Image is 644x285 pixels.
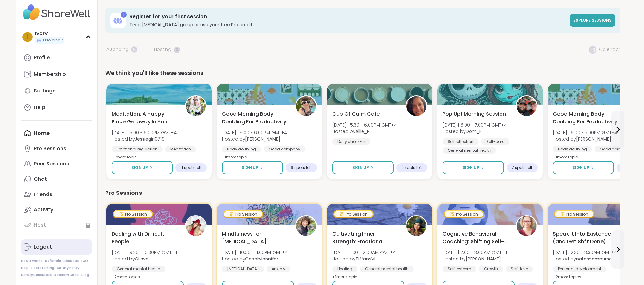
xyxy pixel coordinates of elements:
[34,206,53,213] div: Activity
[224,211,262,217] div: Pro Session
[443,147,496,154] div: General mental health
[296,96,316,116] img: Adrienne_QueenOfTheDawn
[332,138,370,145] div: Daily check-in
[443,138,479,145] div: Self reflection
[264,146,305,152] div: Good company
[112,249,177,256] span: [DATE] | 9:30 - 10:30PM GMT+4
[479,266,503,272] div: Growth
[245,256,278,262] b: CoachJennifer
[45,259,61,263] a: Referrals
[21,273,52,277] a: Safety Resources
[21,1,92,24] img: ShareWell Nav Logo
[186,216,206,236] img: CLove
[63,259,79,263] a: About Us
[121,12,127,18] div: 1
[105,188,620,197] div: Pro Sessions
[355,128,370,135] b: Allie_P
[443,122,507,128] span: [DATE] | 6:00 - 7:00PM GMT+4
[222,161,283,174] button: Sign Up
[34,71,66,78] div: Membership
[112,146,163,152] div: Emotional regulation
[506,266,533,272] div: Self-love
[21,67,92,82] a: Membership
[43,38,63,43] span: 1 Pro credit
[21,187,92,202] a: Friends
[466,256,501,262] b: [PERSON_NAME]
[112,230,178,245] span: Dealing with Difficult People
[21,100,92,115] a: Help
[112,161,173,174] button: Sign Up
[443,256,507,262] span: Hosted by
[242,165,258,171] span: Sign Up
[34,222,46,229] div: Host
[512,165,532,170] span: 7 spots left
[222,256,288,262] span: Hosted by
[222,266,264,272] div: [MEDICAL_DATA]
[245,136,280,142] b: [PERSON_NAME]
[21,50,92,65] a: Profile
[34,145,66,152] div: Pro Sessions
[463,165,479,171] span: Sign Up
[57,266,79,270] a: Safety Policy
[517,216,537,236] img: Fausta
[112,136,177,142] span: Hosted by
[443,266,476,272] div: Self-esteem
[443,161,504,174] button: Sign Up
[112,256,177,262] span: Hosted by
[553,129,617,136] span: [DATE] | 6:00 - 7:00PM GMT+4
[21,202,92,217] a: Activity
[332,128,397,135] span: Hosted by
[222,129,287,136] span: [DATE] | 5:00 - 6:00PM GMT+4
[517,96,537,116] img: Dom_F
[35,30,64,37] div: Ivory
[54,273,79,277] a: Redeem Code
[34,87,55,94] div: Settings
[553,266,606,272] div: Personal development
[553,256,617,262] span: Hosted by
[443,110,508,118] span: Pop Up! Morning Session!
[131,165,148,171] span: Sign Up
[186,96,206,116] img: Jessiegirl0719
[332,249,396,256] span: [DATE] | 1:00 - 2:00AM GMT+4
[553,230,619,245] span: Speak It Into Existence (and Get Sh*t Done)
[21,141,92,156] a: Pro Sessions
[129,21,566,28] h3: Try a [MEDICAL_DATA] group or use your free Pro credit.
[576,136,611,142] b: [PERSON_NAME]
[31,266,54,270] a: Host Training
[129,13,566,20] h3: Register for your first session
[406,216,426,236] img: TiffanyVL
[553,161,614,174] button: Sign Up
[34,104,45,111] div: Help
[466,128,482,135] b: Dom_F
[21,259,42,263] a: How It Works
[222,110,288,126] span: Good Morning Body Doubling For Productivity
[553,249,617,256] span: [DATE] | 2:30 - 3:30AM GMT+4
[291,165,312,170] span: 9 spots left
[105,69,620,77] div: We think you'll like these sessions
[27,33,28,41] span: I
[135,136,165,142] b: Jessiegirl0719
[332,266,357,272] div: Healing
[34,191,52,198] div: Friends
[332,110,380,118] span: Cup Of Calm Cafe
[81,273,89,277] a: Blog
[21,172,92,187] a: Chat
[595,146,636,152] div: Good company
[34,244,52,251] div: Logout
[401,165,422,170] span: 2 spots left
[114,211,152,217] div: Pro Session
[445,211,483,217] div: Pro Session
[112,110,178,126] span: Meditation: A Happy Place Getaway In Your Mind
[21,217,92,233] a: Host
[21,239,92,255] a: Logout
[355,256,376,262] b: TiffanyVL
[332,256,396,262] span: Hosted by
[112,266,165,272] div: General mental health
[296,216,316,236] img: CoachJennifer
[21,156,92,172] a: Peer Sessions
[135,256,149,262] b: CLove
[21,83,92,99] a: Settings
[112,129,177,136] span: [DATE] | 5:00 - 6:00PM GMT+4
[352,165,369,171] span: Sign Up
[443,128,507,135] span: Hosted by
